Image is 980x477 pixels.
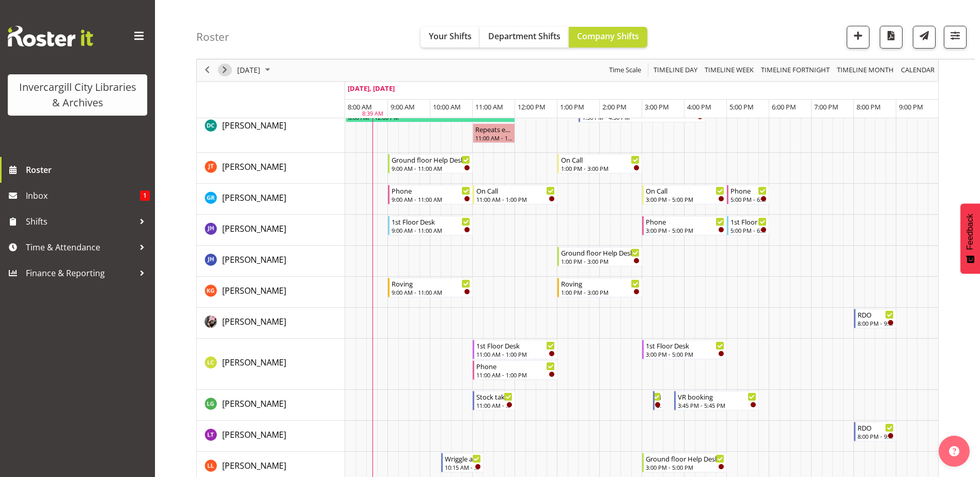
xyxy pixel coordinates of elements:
div: 1st Floor Desk [392,216,470,227]
span: 7:00 PM [814,102,838,112]
div: Katie Greene"s event - Roving Begin From Monday, September 22, 2025 at 1:00:00 PM GMT+12:00 Ends ... [557,278,642,297]
div: 3:00 PM - 5:00 PM [646,195,724,203]
div: Phone [730,185,767,196]
div: 9:00 AM - 11:00 AM [392,195,470,203]
span: 2:00 PM [602,102,627,112]
button: September 2025 [236,64,275,77]
td: Glen Tomlinson resource [197,153,345,184]
td: Lyndsay Tautari resource [197,421,345,452]
div: Wriggle and Rhyme [445,453,481,464]
div: VR booking [678,391,756,402]
div: Roving [561,278,640,289]
span: Timeline Day [652,64,698,77]
div: Lyndsay Tautari"s event - RDO Begin From Monday, September 22, 2025 at 8:00:00 PM GMT+12:00 Ends ... [854,422,896,441]
span: [PERSON_NAME] [222,223,286,234]
span: Finance & Reporting [26,265,134,281]
div: 1st Floor Desk [646,340,724,351]
button: Add a new shift [847,26,869,49]
span: Timeline Fortnight [760,64,831,77]
div: Jill Harpur"s event - 1st Floor Desk Begin From Monday, September 22, 2025 at 5:00:00 PM GMT+12:0... [727,216,769,235]
button: Feedback - Show survey [960,203,980,274]
span: Company Shifts [577,30,639,42]
div: Linda Cooper"s event - 1st Floor Desk Begin From Monday, September 22, 2025 at 11:00:00 AM GMT+12... [473,340,557,359]
button: Timeline Month [835,64,896,77]
span: [PERSON_NAME] [222,192,286,203]
div: Katie Greene"s event - Roving Begin From Monday, September 22, 2025 at 9:00:00 AM GMT+12:00 Ends ... [388,278,473,297]
td: Keyu Chen resource [197,308,345,339]
button: Fortnight [759,64,832,77]
button: Company Shifts [569,27,647,47]
div: 9:00 AM - 11:00 AM [392,288,470,296]
span: 5:00 PM [729,102,754,112]
button: Timeline Day [652,64,699,77]
span: [PERSON_NAME] [222,254,286,265]
span: Timeline Week [704,64,755,77]
a: [PERSON_NAME] [222,161,286,173]
span: [DATE] [236,64,261,77]
div: 8:00 PM - 9:00 PM [858,432,894,440]
div: Linda Cooper"s event - Phone Begin From Monday, September 22, 2025 at 11:00:00 AM GMT+12:00 Ends ... [473,360,557,380]
div: 11:00 AM - 1:00 PM [476,371,555,379]
div: Lisa Griffiths"s event - New book tagging Begin From Monday, September 22, 2025 at 3:15:00 PM GMT... [653,391,664,410]
span: 9:00 PM [899,102,923,112]
div: Phone [646,216,724,227]
span: calendar [900,64,936,77]
span: Time Scale [608,64,642,77]
span: 1 [140,190,150,201]
div: RDO [858,422,894,433]
div: 8:00 PM - 9:00 PM [858,319,894,327]
span: Inbox [26,188,140,203]
div: Donald Cunningham"s event - Repeats every monday - Donald Cunningham Begin From Monday, September... [473,123,515,143]
img: help-xxl-2.png [949,446,959,456]
td: Donald Cunningham resource [197,102,345,153]
img: Rosterit website logo [8,26,93,46]
div: 5:00 PM - 6:00 PM [730,226,767,234]
button: Previous [200,64,214,77]
button: Filter Shifts [944,26,967,49]
td: Lisa Griffiths resource [197,390,345,421]
td: Jill Harpur resource [197,215,345,246]
span: [PERSON_NAME] [222,161,286,172]
div: RDO [858,309,894,320]
div: 11:00 AM - 1:00 PM [476,195,555,203]
a: [PERSON_NAME] [222,119,286,132]
div: Grace Roscoe-Squires"s event - On Call Begin From Monday, September 22, 2025 at 3:00:00 PM GMT+12... [642,185,727,204]
a: [PERSON_NAME] [222,459,286,472]
span: 4:00 PM [687,102,711,112]
a: [PERSON_NAME] [222,397,286,410]
a: [PERSON_NAME] [222,356,286,369]
div: 1st Floor Desk [730,216,767,227]
button: Next [218,64,232,77]
div: Ground floor Help Desk [392,154,470,165]
div: Jillian Hunter"s event - Ground floor Help Desk Begin From Monday, September 22, 2025 at 1:00:00 ... [557,247,642,266]
span: Your Shifts [429,30,472,42]
span: [DATE], [DATE] [348,84,395,93]
span: 11:00 AM [475,102,503,112]
span: [PERSON_NAME] [222,357,286,368]
div: 9:00 AM - 11:00 AM [392,226,470,234]
span: Roster [26,162,150,178]
a: [PERSON_NAME] [222,315,286,328]
div: Linda Cooper"s event - 1st Floor Desk Begin From Monday, September 22, 2025 at 3:00:00 PM GMT+12:... [642,340,727,359]
button: Timeline Week [703,64,756,77]
div: Lisa Griffiths"s event - VR booking Begin From Monday, September 22, 2025 at 3:45:00 PM GMT+12:00... [674,391,759,410]
div: 11:00 AM - 12:00 PM [476,401,512,409]
button: Department Shifts [480,27,569,47]
div: Jill Harpur"s event - 1st Floor Desk Begin From Monday, September 22, 2025 at 9:00:00 AM GMT+12:0... [388,216,473,235]
a: [PERSON_NAME] [222,428,286,441]
span: 1:00 PM [560,102,584,112]
div: Invercargill City Libraries & Archives [18,79,137,110]
div: Jill Harpur"s event - Phone Begin From Monday, September 22, 2025 at 3:00:00 PM GMT+12:00 Ends At... [642,216,727,235]
span: [PERSON_NAME] [222,398,286,409]
span: Time & Attendance [26,240,134,255]
div: On Call [561,154,640,165]
button: Month [899,64,937,77]
div: Repeats every [DATE] - [PERSON_NAME] [475,124,512,134]
span: 8:00 PM [857,102,881,112]
div: 1:00 PM - 3:00 PM [561,164,640,172]
span: [PERSON_NAME] [222,429,286,440]
span: [PERSON_NAME] [222,316,286,327]
span: Department Shifts [488,30,561,42]
div: Lynette Lockett"s event - Wriggle and Rhyme Begin From Monday, September 22, 2025 at 10:15:00 AM ... [441,453,484,472]
div: 3:45 PM - 5:45 PM [678,401,756,409]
